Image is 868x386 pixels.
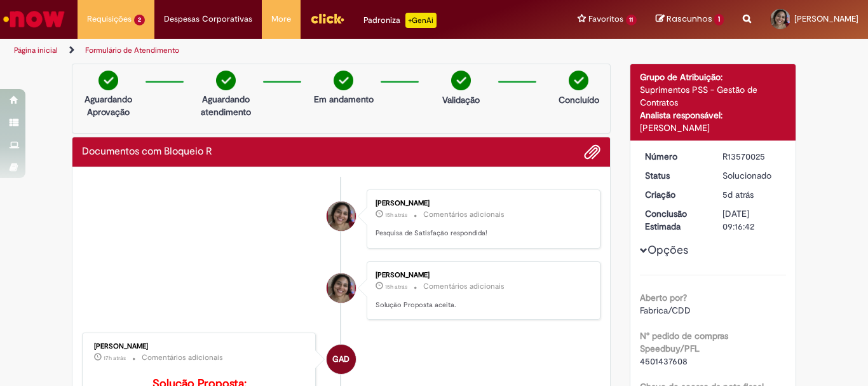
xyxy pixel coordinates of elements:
[667,13,712,25] span: Rascunhos
[1,6,67,32] img: ServiceNow
[216,71,236,90] img: check-circle-green.png
[635,150,714,163] dt: Número
[626,15,637,25] span: 11
[195,93,257,118] p: Aguardando atendimento
[134,15,145,25] span: 2
[722,189,754,200] span: 5d atrás
[104,354,126,362] time: 30/09/2025 14:39:24
[10,39,569,62] ul: Trilhas de página
[423,281,505,292] small: Comentários adicionais
[635,188,714,201] dt: Criação
[442,93,480,106] p: Validação
[640,121,787,134] div: [PERSON_NAME]
[588,13,623,25] span: Favoritos
[640,355,688,367] span: 4501437608
[385,283,407,291] time: 30/09/2025 16:44:06
[94,343,306,350] div: [PERSON_NAME]
[423,209,505,220] small: Comentários adicionais
[98,71,118,90] img: check-circle-green.png
[640,292,687,303] b: Aberto por?
[794,13,858,24] span: [PERSON_NAME]
[164,13,252,25] span: Despesas Corporativas
[385,211,407,219] time: 30/09/2025 16:44:14
[722,169,782,182] div: Solucionado
[327,273,356,303] div: Leticia Suelen Da Silva
[376,228,587,238] p: Pesquisa de Satisfação respondida!
[376,200,587,207] div: [PERSON_NAME]
[722,189,754,200] time: 26/09/2025 11:11:56
[451,71,471,90] img: check-circle-green.png
[385,211,407,219] span: 15h atrás
[584,144,600,160] button: Adicionar anexos
[635,169,714,182] dt: Status
[640,109,787,121] div: Analista responsável:
[363,13,437,28] div: Padroniza
[722,207,782,233] div: [DATE] 09:16:42
[314,93,374,106] p: Em andamento
[722,150,782,163] div: R13570025
[640,83,787,109] div: Suprimentos PSS - Gestão de Contratos
[271,13,291,25] span: More
[569,71,588,90] img: check-circle-green.png
[14,45,58,55] a: Página inicial
[656,13,724,25] a: Rascunhos
[385,283,407,291] span: 15h atrás
[327,202,356,231] div: Leticia Suelen Da Silva
[142,352,223,363] small: Comentários adicionais
[332,344,349,375] span: GAD
[87,13,132,25] span: Requisições
[327,345,356,374] div: Gabriela Alves De Souza
[640,330,728,354] b: N° pedido de compras Speedbuy/PFL
[310,9,344,28] img: click_logo_yellow_360x200.png
[82,146,212,158] h2: Documentos com Bloqueio R Histórico de tíquete
[405,13,437,28] p: +GenAi
[376,272,587,279] div: [PERSON_NAME]
[376,300,587,310] p: Solução Proposta aceita.
[334,71,353,90] img: check-circle-green.png
[714,14,724,25] span: 1
[78,93,139,118] p: Aguardando Aprovação
[635,207,714,233] dt: Conclusão Estimada
[104,354,126,362] span: 17h atrás
[85,45,179,55] a: Formulário de Atendimento
[722,188,782,201] div: 26/09/2025 11:11:56
[640,305,691,316] span: Fabrica/CDD
[640,71,787,83] div: Grupo de Atribuição:
[559,93,599,106] p: Concluído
